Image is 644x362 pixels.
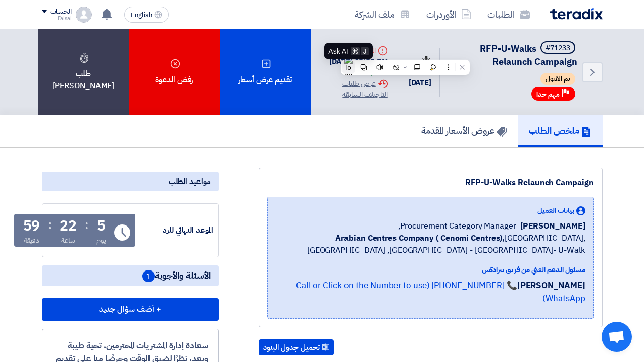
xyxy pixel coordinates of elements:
[404,56,431,77] div: صدرت في
[537,205,574,216] span: بيانات العميل
[520,220,585,232] span: [PERSON_NAME]
[319,78,388,100] div: عرض طلبات التاجيلات السابقه
[142,269,211,282] span: الأسئلة والأجوبة
[24,235,39,246] div: دقيقة
[410,115,518,147] a: عروض الأسعار المقدمة
[85,216,88,234] div: :
[480,41,577,68] span: RFP-U-Walks Relaunch Campaign
[76,7,92,23] img: profile_test.png
[124,7,169,23] button: English
[418,3,479,26] a: الأوردرات
[398,220,516,232] span: Procurement Category Manager,
[50,8,72,16] div: الحساب
[38,29,129,115] div: طلب [PERSON_NAME]
[23,219,40,233] div: 59
[550,8,603,20] img: Teradix logo
[61,235,76,246] div: ساعة
[517,279,585,292] strong: [PERSON_NAME]
[60,219,77,233] div: 22
[142,270,155,282] span: 1
[42,172,219,191] div: مواعيد الطلب
[319,45,388,56] div: الموعد النهائي للرد
[335,232,505,244] b: Arabian Centres Company ( Cenomi Centres),
[276,232,585,256] span: [GEOGRAPHIC_DATA], [GEOGRAPHIC_DATA] ,[GEOGRAPHIC_DATA] - [GEOGRAPHIC_DATA]- U-Walk
[479,3,538,26] a: الطلبات
[137,224,213,236] div: الموعد النهائي للرد
[259,339,334,355] button: تحميل جدول البنود
[296,279,585,305] a: 📞 [PHONE_NUMBER] (Call or Click on the Number to use WhatsApp)
[97,219,106,233] div: 5
[129,29,220,115] div: رفض الدعوة
[276,264,585,275] div: مسئول الدعم الفني من فريق تيرادكس
[540,73,575,85] span: تم القبول
[131,12,152,19] span: English
[518,115,603,147] a: ملخص الطلب
[404,77,431,88] div: [DATE]
[453,41,577,68] h5: RFP-U-Walks Relaunch Campaign
[529,125,591,137] h5: ملخص الطلب
[346,3,418,26] a: ملف الشركة
[96,235,106,246] div: يوم
[48,216,52,234] div: :
[546,44,570,52] div: #71233
[267,176,594,189] div: RFP-U-Walks Relaunch Campaign
[42,298,219,321] button: + أضف سؤال جديد
[602,322,632,352] a: Open chat
[42,16,72,21] div: Faisal
[536,89,560,99] span: مهم جدا
[421,125,507,137] h5: عروض الأسعار المقدمة
[220,29,311,115] div: تقديم عرض أسعار
[319,56,388,78] div: [DATE] 12:00 PM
